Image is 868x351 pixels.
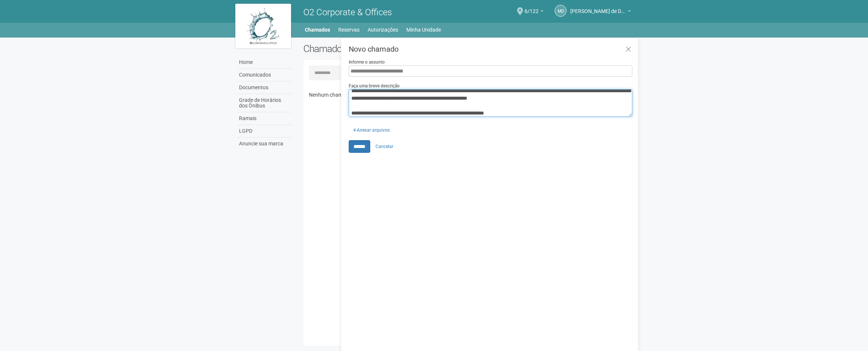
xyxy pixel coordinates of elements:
[237,125,292,138] a: LGPD
[237,56,292,69] a: Home
[309,91,627,98] p: Nenhum chamado foi aberto para a sua unidade.
[525,1,539,14] span: 6/122
[303,43,434,54] h2: Chamados
[349,122,394,133] div: Anexar arquivos
[368,25,398,35] a: Autorizações
[237,81,292,94] a: Documentos
[349,83,400,89] label: Faça uma breve descrição
[349,45,632,53] h3: Novo chamado
[237,69,292,81] a: Comunicados
[406,25,441,35] a: Minha Unidade
[371,141,397,152] a: Cancelar
[570,1,626,14] span: Marcela de Deus Alexandre
[237,112,292,125] a: Ramais
[621,42,636,58] a: Fechar
[237,138,292,150] a: Anuncie sua marca
[235,4,291,48] img: logo.jpg
[237,94,292,112] a: Grade de Horários dos Ônibus
[338,25,359,35] a: Reservas
[570,9,631,15] a: [PERSON_NAME] de Deus [PERSON_NAME]
[303,7,392,17] span: O2 Corporate & Offices
[349,59,385,65] label: Informe o assunto
[555,5,567,17] a: Md
[305,25,330,35] a: Chamados
[525,9,543,15] a: 6/122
